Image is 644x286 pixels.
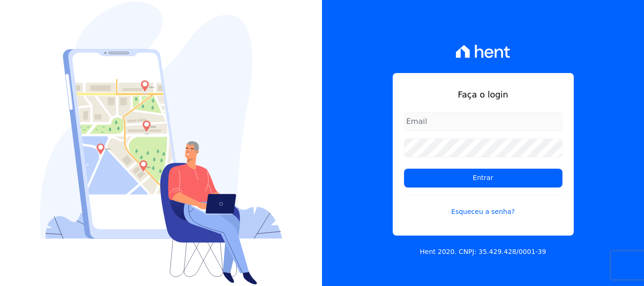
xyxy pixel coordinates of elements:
[404,169,562,188] input: Entrar
[420,247,546,257] p: Hent 2020. CNPJ: 35.429.428/0001-39
[404,88,562,101] h1: Faça o login
[404,112,562,131] input: Email
[40,1,282,285] img: Login
[404,195,562,217] a: Esqueceu a senha?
